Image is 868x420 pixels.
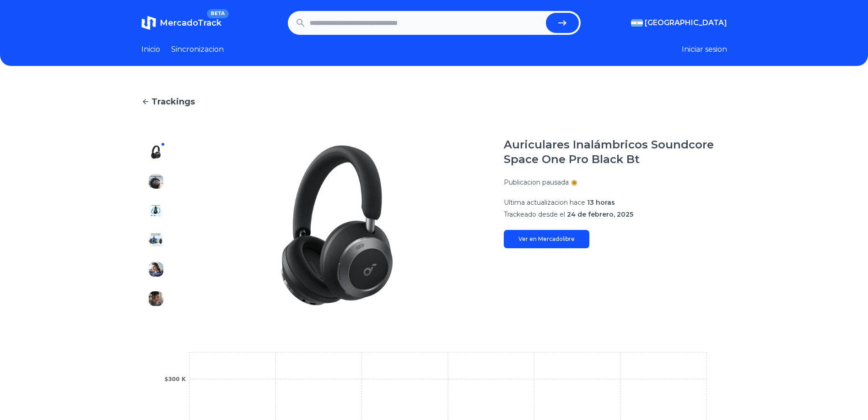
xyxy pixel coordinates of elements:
[645,17,727,28] span: [GEOGRAPHIC_DATA]
[504,210,565,218] span: Trackeado desde el
[207,9,228,18] span: BETA
[504,198,585,207] span: Ultima actualizacion hace
[151,95,195,108] span: Trackings
[141,95,727,108] a: Trackings
[631,19,643,27] img: Argentina
[504,230,589,248] a: Ver en Mercadolibre
[189,137,485,313] img: Auriculares Inalámbricos Soundcore Space One Pro Black Bt
[149,233,163,247] img: Auriculares Inalámbricos Soundcore Space One Pro Black Bt
[587,198,615,207] span: 13 horas
[141,44,160,55] a: Inicio
[567,210,633,218] span: 24 de febrero, 2025
[171,44,224,55] a: Sincronizacion
[149,145,163,159] img: Auriculares Inalámbricos Soundcore Space One Pro Black Bt
[149,203,163,218] img: Auriculares Inalámbricos Soundcore Space One Pro Black Bt
[682,44,727,55] button: Iniciar sesion
[149,174,163,189] img: Auriculares Inalámbricos Soundcore Space One Pro Black Bt
[141,16,156,30] img: MercadoTrack
[149,262,163,277] img: Auriculares Inalámbricos Soundcore Space One Pro Black Bt
[149,291,163,306] img: Auriculares Inalámbricos Soundcore Space One Pro Black Bt
[141,16,221,30] a: MercadoTrackBETA
[164,376,186,382] tspan: $300 K
[504,178,569,187] p: Publicacion pausada
[631,17,727,28] button: [GEOGRAPHIC_DATA]
[160,18,221,28] span: MercadoTrack
[504,137,727,167] h1: Auriculares Inalámbricos Soundcore Space One Pro Black Bt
